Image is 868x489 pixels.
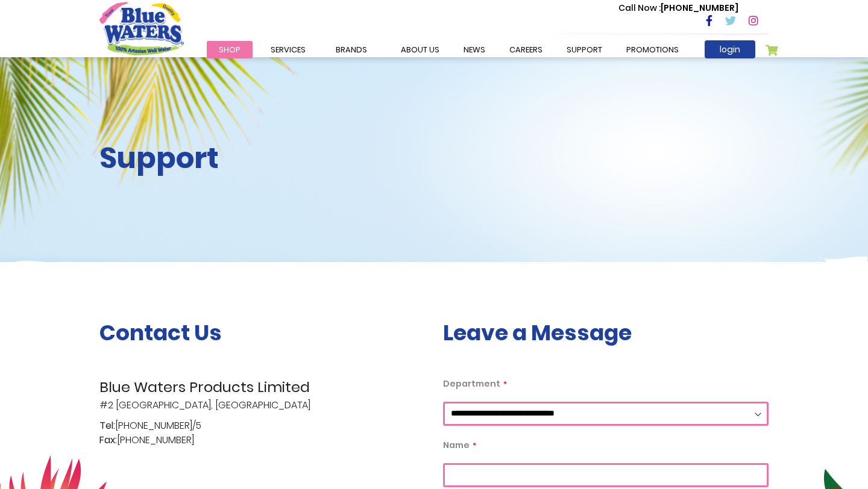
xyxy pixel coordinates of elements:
[99,141,425,176] h2: Support
[207,41,253,58] a: Shop
[259,41,318,58] a: Services
[443,320,769,346] h3: Leave a Message
[99,2,184,55] a: store logo
[99,320,425,346] h3: Contact Us
[219,44,241,55] span: Shop
[614,41,691,58] a: Promotions
[99,433,117,447] span: Fax:
[705,40,755,58] a: login
[443,378,500,390] span: Department
[555,41,614,58] a: support
[99,419,115,433] span: Tel:
[99,376,425,413] p: #2 [GEOGRAPHIC_DATA], [GEOGRAPHIC_DATA]
[324,41,379,58] a: Brands
[336,44,367,55] span: Brands
[271,44,306,55] span: Services
[618,2,661,14] span: Call Now :
[451,41,497,58] a: News
[99,376,425,398] span: Blue Waters Products Limited
[99,419,425,447] p: [PHONE_NUMBER]/5 [PHONE_NUMBER]
[618,2,738,14] p: [PHONE_NUMBER]
[497,41,555,58] a: careers
[389,41,451,58] a: about us
[443,439,470,451] span: Name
